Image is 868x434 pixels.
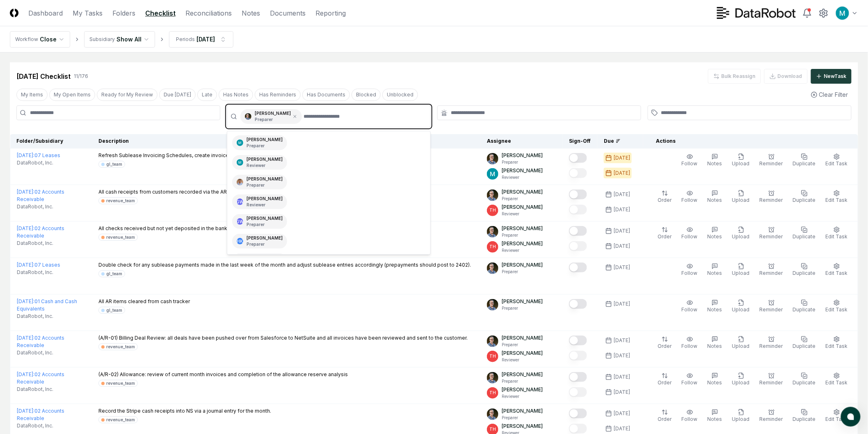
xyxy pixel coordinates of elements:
[732,343,750,349] span: Upload
[502,167,543,174] p: [PERSON_NAME]
[502,342,543,348] p: Preparer
[680,407,699,425] button: Follow
[732,270,750,276] span: Upload
[680,152,699,169] button: Follow
[502,334,543,342] p: [PERSON_NAME]
[793,343,816,349] span: Duplicate
[487,226,498,238] img: ACg8ocIKkWkSBt61NmUwqxQxRTOE9S1dAxJWMQCA-dosXduSGjW8Ryxq=s96-c
[826,233,848,240] span: Edit Task
[487,168,498,180] img: ACg8ocIk6UVBSJ1Mh_wKybhGNOx8YD4zQOa2rDZHjRd5UfivBFfoWA=s96-c
[811,69,852,84] button: NewTask
[502,225,543,232] p: [PERSON_NAME]
[758,261,785,279] button: Reminder
[74,73,88,80] div: 11 / 176
[489,426,496,432] span: TH
[569,263,587,272] button: Mark complete
[658,416,672,422] span: Order
[237,238,243,244] span: HK
[732,160,750,167] span: Upload
[758,152,785,169] button: Reminder
[758,371,785,388] button: Reminder
[569,226,587,236] button: Mark complete
[708,233,722,240] span: Notes
[17,371,64,385] a: [DATE]:02 Accounts Receivable
[197,89,217,101] button: Late
[706,152,724,169] button: Notes
[17,189,34,195] span: [DATE] :
[791,261,818,279] button: Duplicate
[824,261,850,279] button: Edit Task
[680,188,699,206] button: Follow
[502,188,543,196] p: [PERSON_NAME]
[247,176,283,188] div: [PERSON_NAME]
[16,89,48,101] button: My Items
[614,169,630,177] div: [DATE]
[185,8,232,18] a: Reconciliations
[15,36,38,43] div: Workflow
[227,131,430,254] div: Suggestions
[758,225,785,242] button: Reminder
[758,334,785,352] button: Reminder
[569,299,587,309] button: Mark complete
[98,371,348,378] p: (A/R-02) Allowance: review of current month invoices and completion of the allowance reserve anal...
[791,334,818,352] button: Duplicate
[614,410,630,417] div: [DATE]
[106,417,135,423] div: revenue_team
[569,153,587,163] button: Mark complete
[98,298,190,305] p: All AR items cleared from cash tracker
[28,8,63,18] a: Dashboard
[17,225,34,231] span: [DATE] :
[569,205,587,215] button: Mark complete
[826,160,848,167] span: Edit Task
[791,407,818,425] button: Duplicate
[569,372,587,382] button: Mark complete
[270,8,306,18] a: Documents
[17,422,53,429] span: DataRobot, Inc.
[106,344,135,350] div: revenue_team
[17,240,53,247] span: DataRobot, Inc.
[247,137,283,149] div: [PERSON_NAME]
[760,160,783,167] span: Reminder
[614,264,630,271] div: [DATE]
[614,425,630,432] div: [DATE]
[247,182,283,188] p: Preparer
[758,298,785,315] button: Reminder
[247,241,283,247] p: Preparer
[73,8,103,18] a: My Tasks
[98,261,471,269] p: Double check for any sublease payments made in the last week of the month and adjust sublease ent...
[17,298,34,304] span: [DATE] :
[656,371,674,388] button: Order
[732,233,750,240] span: Upload
[760,270,783,276] span: Reminder
[706,188,724,206] button: Notes
[569,387,587,397] button: Mark complete
[16,71,71,81] div: [DATE] Checklist
[502,240,543,247] p: [PERSON_NAME]
[502,247,543,254] p: Reviewer
[614,388,630,396] div: [DATE]
[614,352,630,359] div: [DATE]
[708,270,722,276] span: Notes
[17,313,53,320] span: DataRobot, Inc.
[17,269,53,276] span: DataRobot, Inc.
[836,7,849,20] img: ACg8ocIk6UVBSJ1Mh_wKybhGNOx8YD4zQOa2rDZHjRd5UfivBFfoWA=s96-c
[17,159,53,167] span: DataRobot, Inc.
[708,416,722,422] span: Notes
[112,8,135,18] a: Folders
[731,298,752,315] button: Upload
[824,225,850,242] button: Edit Task
[17,152,60,158] a: [DATE]:07 Leases
[106,161,122,167] div: gl_team
[502,152,543,159] p: [PERSON_NAME]
[760,343,783,349] span: Reminder
[10,31,233,48] nav: breadcrumb
[808,87,852,102] button: Clear Filter
[302,89,350,101] button: Has Documents
[480,134,562,148] th: Assignee
[17,386,53,393] span: DataRobot, Inc.
[682,160,698,167] span: Follow
[569,409,587,418] button: Mark complete
[315,8,346,18] a: Reporting
[793,416,816,422] span: Duplicate
[731,225,752,242] button: Upload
